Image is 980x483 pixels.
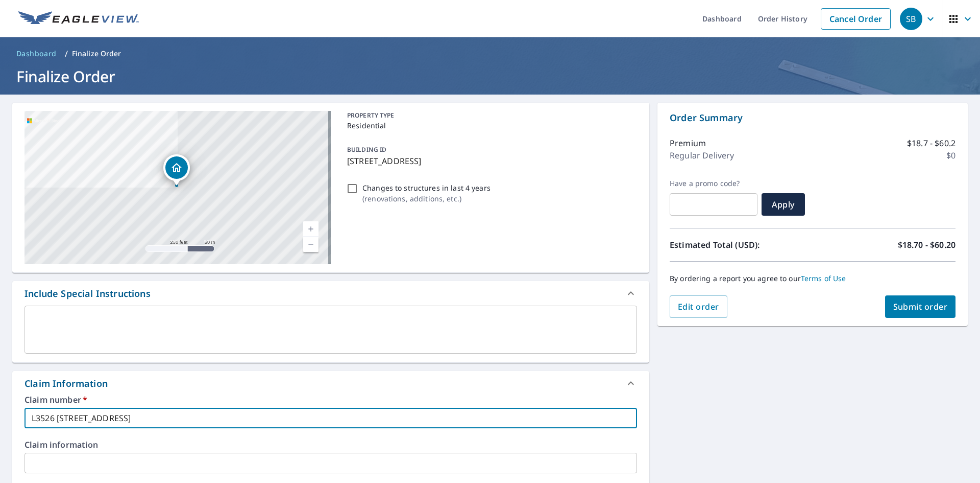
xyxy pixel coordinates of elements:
div: SB [900,8,922,30]
button: Submit order [885,295,956,318]
button: Edit order [670,295,727,318]
p: $18.7 - $60.2 [907,137,955,149]
p: $0 [946,149,955,162]
p: Premium [670,137,706,149]
nav: breadcrumb [12,45,968,62]
p: BUILDING ID [347,145,386,154]
label: Claim number [24,396,637,404]
a: Current Level 17, Zoom In [303,221,318,237]
label: Have a promo code? [670,179,757,188]
span: Apply [770,199,797,210]
span: Edit order [678,301,719,312]
div: Dropped pin, building 1, Residential property, 3526 W Farm Road 88 Springfield, MO 65803 [163,154,190,186]
div: Include Special Instructions [12,281,649,306]
label: Claim information [24,441,637,449]
div: Claim Information [12,371,649,396]
div: Include Special Instructions [24,287,151,301]
a: Terms of Use [801,273,846,283]
p: Estimated Total (USD): [670,239,813,251]
li: / [65,48,68,60]
p: Residential [347,120,633,131]
img: EV Logo [18,11,139,27]
p: By ordering a report you agree to our [670,274,955,283]
p: $18.70 - $60.20 [898,239,955,251]
a: Current Level 17, Zoom Out [303,237,318,252]
div: Claim Information [24,377,108,390]
p: PROPERTY TYPE [347,111,633,120]
a: Cancel Order [821,8,891,30]
button: Apply [762,193,805,216]
p: Finalize Order [72,49,121,59]
span: Submit order [893,301,948,312]
p: [STREET_ADDRESS] [347,155,633,167]
span: Dashboard [16,49,57,59]
p: Changes to structures in last 4 years [362,182,491,193]
p: Regular Delivery [670,149,734,162]
h1: Finalize Order [12,66,968,87]
a: Dashboard [12,45,61,62]
p: Order Summary [670,111,955,125]
p: ( renovations, additions, etc. ) [362,193,491,204]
